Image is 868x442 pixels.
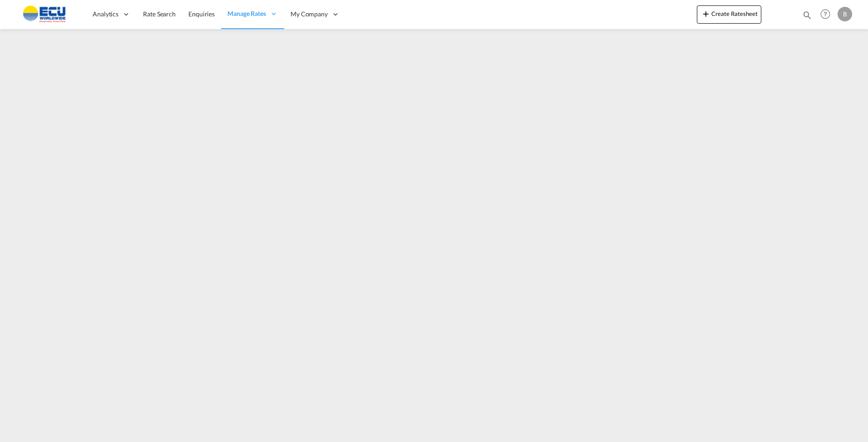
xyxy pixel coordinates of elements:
span: Help [818,6,833,22]
img: 6cccb1402a9411edb762cf9624ab9cda.png [14,4,75,25]
span: Analytics [93,10,118,19]
button: icon-plus 400-fgCreate Ratesheet [697,5,761,24]
div: B [838,7,852,21]
div: icon-magnify [802,10,812,24]
span: Manage Rates [227,9,266,18]
div: Help [818,6,838,23]
span: Rate Search [143,10,176,18]
md-icon: icon-plus 400-fg [700,8,711,19]
span: Enquiries [188,10,215,18]
span: My Company [291,10,328,19]
md-icon: icon-magnify [802,10,812,20]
